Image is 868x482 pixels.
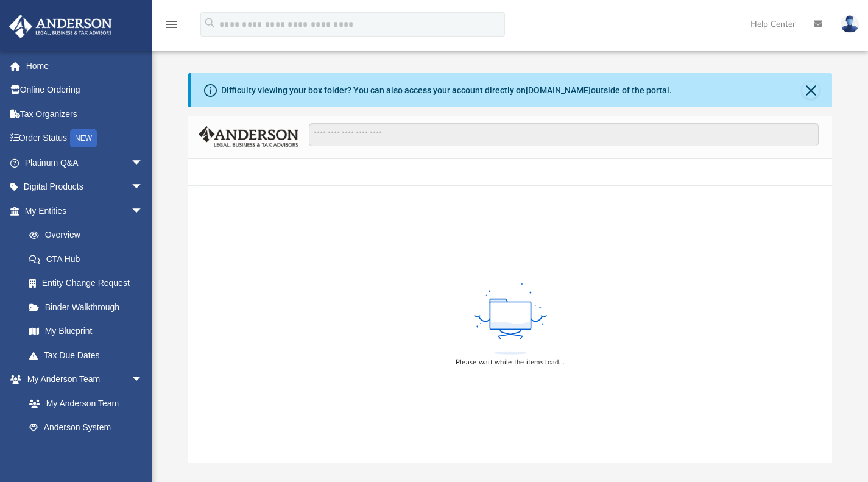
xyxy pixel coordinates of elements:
a: Anderson System [17,416,155,440]
a: Platinum Q&Aarrow_drop_down [9,151,161,175]
i: search [203,16,217,30]
div: NEW [70,129,97,147]
img: Anderson Advisors Platinum Portal [5,15,116,38]
a: Entity Change Request [17,271,161,296]
span: arrow_drop_down [131,199,155,224]
a: Client Referrals [17,439,155,464]
a: Online Ordering [9,78,161,102]
a: Binder Walkthrough [17,295,161,319]
a: Home [9,54,161,78]
a: Order StatusNEW [9,126,161,151]
div: Please wait while the items load... [456,357,565,368]
a: [DOMAIN_NAME] [526,85,591,95]
span: arrow_drop_down [131,175,155,200]
a: Tax Organizers [9,102,161,126]
a: Tax Due Dates [17,343,161,367]
a: My Anderson Team [17,391,149,416]
div: Difficulty viewing your box folder? You can also access your account directly on outside of the p... [221,84,672,97]
img: User Pic [841,15,859,33]
span: arrow_drop_down [131,367,155,392]
a: Overview [17,223,161,247]
span: arrow_drop_down [131,151,155,175]
a: My Blueprint [17,319,155,344]
button: Close [802,82,819,99]
i: menu [164,17,179,32]
a: My Entitiesarrow_drop_down [9,199,161,223]
a: menu [164,23,179,32]
a: My Anderson Teamarrow_drop_down [9,367,155,392]
a: CTA Hub [17,247,161,271]
input: Search files and folders [309,123,819,146]
a: Digital Productsarrow_drop_down [9,175,161,199]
